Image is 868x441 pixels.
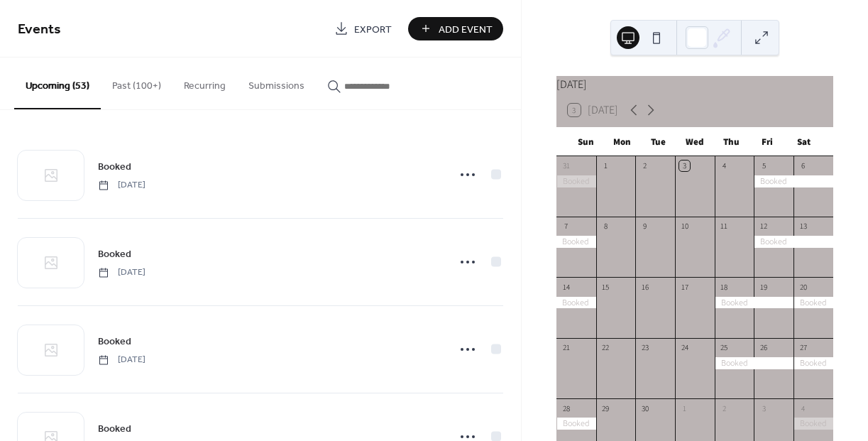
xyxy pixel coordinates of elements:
div: 6 [798,160,808,171]
div: Wed [676,128,713,156]
div: 5 [758,160,769,171]
button: Recurring [172,58,237,108]
div: 21 [561,342,571,353]
div: Booked [556,175,596,187]
a: Booked [98,158,131,175]
a: Booked [98,420,131,437]
div: 4 [798,403,808,413]
span: [DATE] [98,354,145,366]
div: 4 [719,160,730,171]
div: Booked [793,357,833,369]
span: Booked [98,334,131,349]
div: 13 [798,221,808,232]
div: 27 [798,342,808,353]
span: Events [18,16,61,43]
div: Thu [713,128,749,156]
div: 29 [600,403,611,413]
div: Booked [556,418,596,430]
div: Mon [604,128,640,156]
div: 14 [561,281,571,292]
div: 18 [719,281,730,292]
span: Export [354,22,392,37]
a: Export [324,17,402,40]
a: Booked [98,246,131,262]
span: [DATE] [98,179,145,192]
div: Sat [786,128,822,156]
div: 10 [679,221,690,232]
span: [DATE] [98,266,145,279]
div: 28 [561,403,571,413]
button: Past (100+) [101,58,172,108]
span: Add Event [439,22,493,37]
span: Booked [98,247,131,262]
span: Booked [98,160,131,175]
div: Booked [556,297,596,309]
div: 2 [719,403,730,413]
div: [DATE] [556,76,833,93]
div: Booked [754,175,833,187]
span: Booked [98,422,131,437]
div: 30 [639,403,650,413]
button: Add Event [408,17,503,40]
div: 11 [719,221,730,232]
div: Booked [793,297,833,309]
div: 7 [561,221,571,232]
div: Fri [749,128,786,156]
div: 9 [639,221,650,232]
div: 1 [600,160,611,171]
div: 12 [758,221,769,232]
div: 3 [679,160,690,171]
div: 17 [679,281,690,292]
div: Booked [715,297,793,309]
div: 31 [561,160,571,171]
div: 19 [758,281,769,292]
div: 22 [600,342,611,353]
div: Booked [754,236,833,248]
div: 25 [719,342,730,353]
div: 15 [600,281,611,292]
button: Submissions [237,58,316,108]
a: Booked [98,333,131,349]
div: Booked [793,418,833,430]
button: Upcoming (53) [14,58,101,109]
div: Sun [568,128,604,156]
div: Booked [715,357,793,369]
div: 16 [639,281,650,292]
div: 24 [679,342,690,353]
div: 20 [798,281,808,292]
div: Tue [640,128,676,156]
div: 3 [758,403,769,413]
div: 2 [639,160,650,171]
div: 23 [639,342,650,353]
div: Booked [556,236,596,248]
div: 26 [758,342,769,353]
div: 1 [679,403,690,413]
div: 8 [600,221,611,232]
